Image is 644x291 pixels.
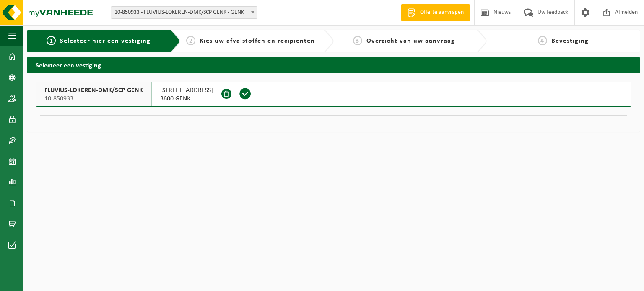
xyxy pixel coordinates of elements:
span: 3 [353,36,362,45]
button: FLUVIUS-LOKEREN-DMK/SCP GENK 10-850933 [STREET_ADDRESS]3600 GENK [36,82,631,107]
span: [STREET_ADDRESS] [160,86,213,95]
span: Bevestiging [551,38,589,44]
span: 10-850933 - FLUVIUS-LOKEREN-DMK/SCP GENK - GENK [111,7,257,18]
span: 4 [538,36,547,45]
span: Overzicht van uw aanvraag [366,38,455,44]
span: 1 [47,36,56,45]
a: Offerte aanvragen [401,4,470,21]
span: FLUVIUS-LOKEREN-DMK/SCP GENK [44,86,143,95]
span: 10-850933 [44,95,143,103]
span: Offerte aanvragen [418,8,466,17]
h2: Selecteer een vestiging [27,57,640,73]
span: 2 [186,36,195,45]
span: Selecteer hier een vestiging [60,38,151,44]
span: 10-850933 - FLUVIUS-LOKEREN-DMK/SCP GENK - GENK [111,6,257,19]
span: Kies uw afvalstoffen en recipiënten [200,38,315,44]
span: 3600 GENK [160,95,213,103]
